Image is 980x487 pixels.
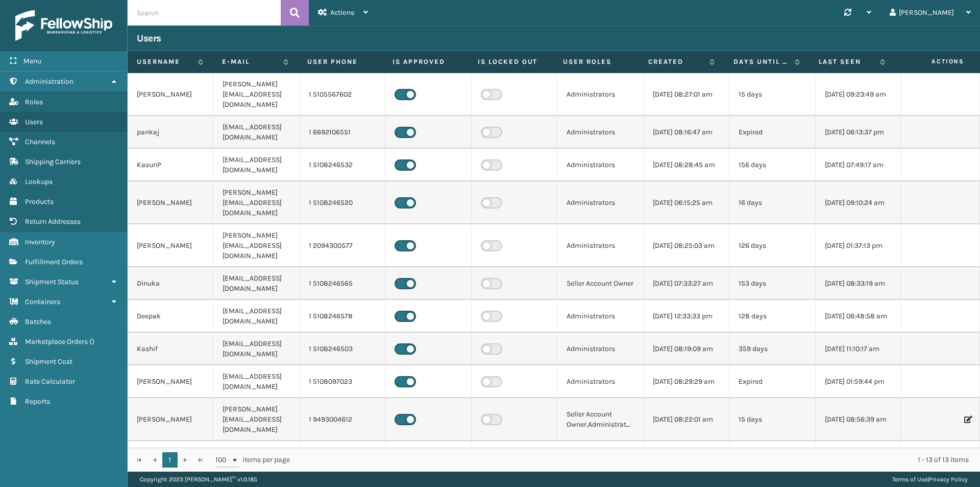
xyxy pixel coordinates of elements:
td: [DATE] 01:59:44 pm [816,365,901,398]
td: pankaj [128,116,213,149]
div: | [892,472,968,487]
span: Shipment Status [25,277,79,286]
td: [DATE] 08:51:39 am [816,441,901,484]
td: Kashif [128,333,213,365]
td: [PERSON_NAME] [128,73,213,116]
td: [PERSON_NAME][EMAIL_ADDRESS][DOMAIN_NAME] [213,224,299,267]
td: [PERSON_NAME] [128,365,213,398]
span: Actions [330,8,354,17]
td: Expired [729,365,815,398]
img: logo [15,10,112,41]
td: [PERSON_NAME][EMAIL_ADDRESS][DOMAIN_NAME] [213,73,299,116]
td: [DATE] 07:49:17 am [816,149,901,181]
td: [PERSON_NAME][EMAIL_ADDRESS][DOMAIN_NAME] [213,181,299,224]
td: 1 5108246565 [300,267,385,300]
td: [EMAIL_ADDRESS][DOMAIN_NAME] [213,333,299,365]
td: Administrators [557,73,643,116]
td: [PERSON_NAME] [128,224,213,267]
label: User Roles [563,57,629,66]
label: User phone [307,57,374,66]
td: [DATE] 08:28:45 am [644,149,729,181]
span: Fulfillment Orders [25,258,83,266]
a: 1 [162,452,178,468]
span: Lookups [25,177,53,186]
td: [DATE] 08:29:29 am [644,365,729,398]
td: [PERSON_NAME][EMAIL_ADDRESS][DOMAIN_NAME] [213,441,299,484]
td: 153 days [729,267,815,300]
td: Deepak [128,300,213,333]
td: [PERSON_NAME] [128,181,213,224]
td: [DATE] 11:45:34 am [644,441,729,484]
td: Administrators [557,333,643,365]
span: items per page [215,452,290,468]
td: 128 days [729,300,815,333]
td: Administrators [557,181,643,224]
td: [DATE] 06:13:37 pm [816,116,901,149]
td: [DATE] 08:25:03 am [644,224,729,267]
td: 1 2094300577 [300,224,385,267]
td: 1 6692106551 [300,116,385,149]
td: [PERSON_NAME] [128,398,213,441]
td: 156 days [729,149,815,181]
td: Administrators [557,441,643,484]
span: Users [25,118,43,126]
td: 1 5108246532 [300,149,385,181]
td: 1 5105567602 [300,73,385,116]
td: 15 days [729,73,815,116]
td: [DATE] 12:33:33 pm [644,300,729,333]
td: [DATE] 08:27:01 am [644,73,729,116]
span: Shipment Cost [25,357,72,366]
td: 1 5108246578 [300,300,385,333]
span: Administration [25,77,73,86]
label: E-mail [222,57,278,66]
label: Last Seen [819,57,875,66]
td: Seller Account Owner [557,267,643,300]
span: Menu [23,57,41,65]
div: 1 - 13 of 13 items [304,455,969,465]
td: 126 days [729,224,815,267]
td: Administrators [557,365,643,398]
label: Is Locked Out [478,57,544,66]
span: Return Addresses [25,217,81,226]
label: Is Approved [393,57,459,66]
td: [DATE] 06:48:58 am [816,300,901,333]
td: [PERSON_NAME] [128,441,213,484]
label: Days until password expires [733,57,790,66]
a: Terms of Use [892,476,927,483]
td: 1 5108246503 [300,333,385,365]
td: [EMAIL_ADDRESS][DOMAIN_NAME] [213,149,299,181]
td: [DATE] 08:22:01 am [644,398,729,441]
td: [DATE] 08:16:47 am [644,116,729,149]
span: Marketplace Orders [25,337,88,346]
span: Products [25,197,54,206]
td: 1 5108246520 [300,181,385,224]
td: Expired [729,116,815,149]
h3: Users [137,32,161,44]
td: [DATE] 09:10:24 am [816,181,901,224]
span: ( ) [89,337,94,346]
span: Shipping Carriers [25,157,81,166]
td: [DATE] 08:19:09 am [644,333,729,365]
td: [DATE] 09:23:49 am [816,73,901,116]
span: Containers [25,297,60,306]
span: Reports [25,397,50,406]
td: 16 days [729,181,815,224]
td: Seller Account Owner,Administrators [557,398,643,441]
td: [EMAIL_ADDRESS][DOMAIN_NAME] [213,300,299,333]
td: Administrators [557,149,643,181]
span: Actions [898,53,970,70]
td: [DATE] 08:56:39 am [816,398,901,441]
p: Copyright 2023 [PERSON_NAME]™ v 1.0.185 [140,472,257,487]
td: Administrators [557,300,643,333]
i: Edit [964,416,970,423]
td: [EMAIL_ADDRESS][DOMAIN_NAME] [213,267,299,300]
td: [DATE] 01:37:13 pm [816,224,901,267]
td: Administrators [557,116,643,149]
td: [DATE] 11:10:17 am [816,333,901,365]
td: Administrators [557,224,643,267]
span: Roles [25,98,43,106]
td: Dinuka [128,267,213,300]
span: Channels [25,137,55,146]
td: [EMAIL_ADDRESS][DOMAIN_NAME] [213,365,299,398]
a: Privacy Policy [929,476,968,483]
